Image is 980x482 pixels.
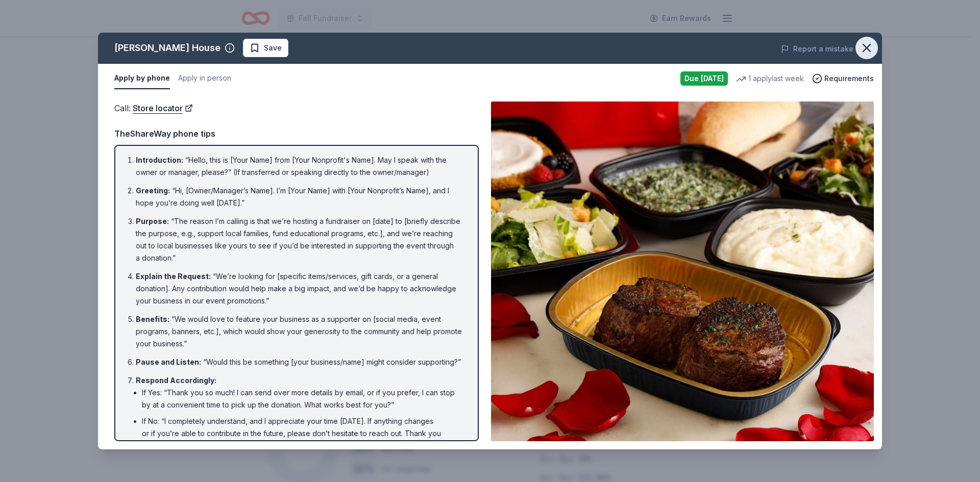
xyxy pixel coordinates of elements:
button: Save [243,39,288,57]
li: “Would this be something [your business/name] might consider supporting?” [136,356,463,368]
span: Greeting : [136,186,170,195]
div: TheShareWay phone tips [114,127,479,140]
span: Purpose : [136,217,169,225]
li: “We would love to feature your business as a supporter on [social media, event programs, banners,... [136,313,463,350]
li: If Yes: “Thank you so much! I can send over more details by email, or if you prefer, I can stop b... [142,387,463,411]
img: Image for Ruth's Chris Steak House [491,102,874,441]
button: Apply by phone [114,68,170,89]
li: “The reason I’m calling is that we’re hosting a fundraiser on [date] to [briefly describe the pur... [136,215,463,264]
span: Benefits : [136,315,169,323]
button: Requirements [812,72,874,85]
li: “Hello, this is [Your Name] from [Your Nonprofit's Name]. May I speak with the owner or manager, ... [136,154,463,179]
li: “We’re looking for [specific items/services, gift cards, or a general donation]. Any contribution... [136,270,463,307]
span: Requirements [824,72,874,85]
li: If No: “I completely understand, and I appreciate your time [DATE]. If anything changes or if you... [142,415,463,452]
span: Pause and Listen : [136,358,201,366]
span: Introduction : [136,156,183,164]
div: 1 apply last week [736,72,804,85]
div: [PERSON_NAME] House [114,40,220,56]
button: Apply in person [178,68,231,89]
span: Respond Accordingly : [136,376,216,385]
a: Store locator [133,102,193,115]
li: “Hi, [Owner/Manager’s Name]. I’m [Your Name] with [Your Nonprofit’s Name], and I hope you’re doin... [136,185,463,209]
span: Save [264,42,282,54]
button: Report a mistake [781,43,853,55]
div: Due [DATE] [680,71,728,86]
div: Call : [114,102,479,115]
span: Explain the Request : [136,272,211,281]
